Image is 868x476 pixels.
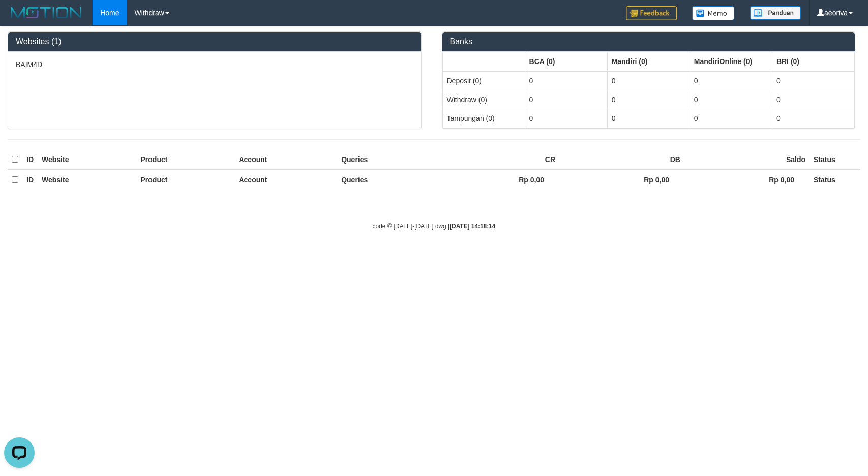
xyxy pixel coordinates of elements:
td: 0 [690,71,772,90]
small: code © [DATE]-[DATE] dwg | [373,223,496,230]
th: Queries [337,170,434,189]
td: 0 [690,109,772,128]
td: Tampungan (0) [442,109,525,128]
td: 0 [607,90,690,109]
th: ID [22,150,38,170]
th: Rp 0,00 [684,170,810,189]
img: panduan.png [750,6,801,20]
th: Group: activate to sort column ascending [442,52,525,71]
th: DB [559,150,684,170]
td: Deposit (0) [442,71,525,90]
th: Product [137,170,235,189]
td: 0 [525,71,607,90]
th: Group: activate to sort column ascending [690,52,772,71]
td: 0 [607,71,690,90]
th: Saldo [684,150,810,170]
th: CR [434,150,559,170]
img: Feedback.jpg [626,6,677,20]
button: Open LiveChat chat widget [4,4,35,35]
th: Account [234,170,337,189]
td: 0 [772,109,854,128]
td: 0 [690,90,772,109]
td: 0 [607,109,690,128]
th: Group: activate to sort column ascending [772,52,854,71]
th: Website [38,170,137,189]
strong: [DATE] 14:18:14 [450,223,495,230]
th: Account [234,150,337,170]
th: Rp 0,00 [559,170,684,189]
p: BAIM4D [16,59,413,70]
th: Status [810,170,860,189]
th: ID [22,170,38,189]
th: Rp 0,00 [434,170,559,189]
td: 0 [772,90,854,109]
td: Withdraw (0) [442,90,525,109]
th: Status [810,150,860,170]
img: Button%20Memo.svg [692,6,735,20]
td: 0 [525,109,607,128]
td: 0 [772,71,854,90]
h3: Websites (1) [16,37,413,46]
h3: Banks [450,37,848,46]
img: MOTION_logo.png [8,5,85,20]
th: Queries [337,150,434,170]
th: Product [137,150,235,170]
th: Group: activate to sort column ascending [607,52,690,71]
td: 0 [525,90,607,109]
th: Group: activate to sort column ascending [525,52,607,71]
th: Website [38,150,137,170]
